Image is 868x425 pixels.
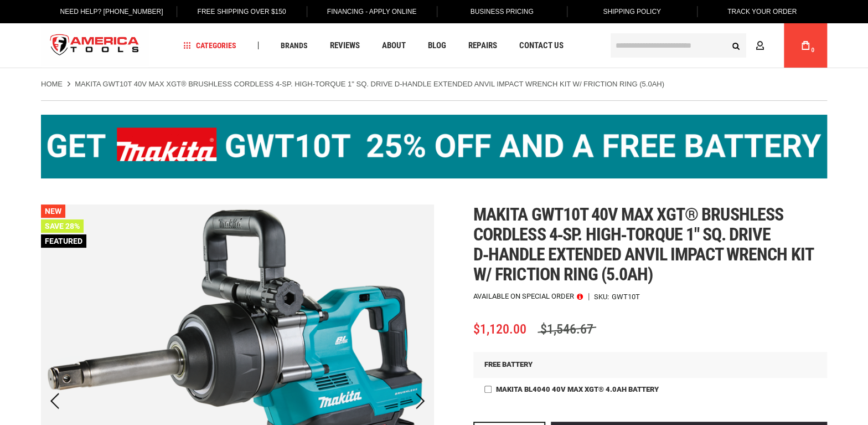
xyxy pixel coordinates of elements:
a: About [377,38,411,53]
strong: SKU [594,293,612,300]
span: Categories [183,42,236,49]
p: Available on Special Order [473,293,583,300]
strong: Makita GWT10T 40V max XGT® Brushless Cordless 4‑Sp. High‑Torque 1" Sq. Drive D‑Handle Extended An... [75,80,664,88]
button: Search [725,35,746,56]
span: Makita gwt10t 40v max xgt® brushless cordless 4‑sp. high‑torque 1" sq. drive d‑handle extended an... [473,204,813,285]
span: Reviews [330,42,360,50]
a: Brands [276,38,313,53]
img: BOGO: Buy the Makita® XGT IMpact Wrench (GWT10T), get the BL4040 4ah Battery FREE! [41,115,827,178]
a: store logo [41,25,148,66]
span: Repairs [468,42,497,50]
span: Makita BL4040 40V max XGT® 4.0Ah Battery [496,385,659,393]
a: 0 [795,23,816,68]
span: About [382,42,406,50]
span: $1,546.67 [538,321,596,337]
span: Shipping Policy [603,8,661,16]
a: Contact Us [514,38,569,53]
span: Contact Us [519,42,564,50]
span: Brands [281,42,308,49]
a: Reviews [325,38,365,53]
span: FREE BATTERY [484,360,533,368]
a: Home [41,79,63,89]
div: GWT10T [612,293,640,300]
span: Blog [428,42,446,50]
a: Repairs [463,38,502,53]
a: Blog [423,38,451,53]
a: Categories [178,38,241,53]
span: $1,120.00 [473,321,526,337]
img: America Tools [41,25,148,66]
span: 0 [811,47,814,53]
